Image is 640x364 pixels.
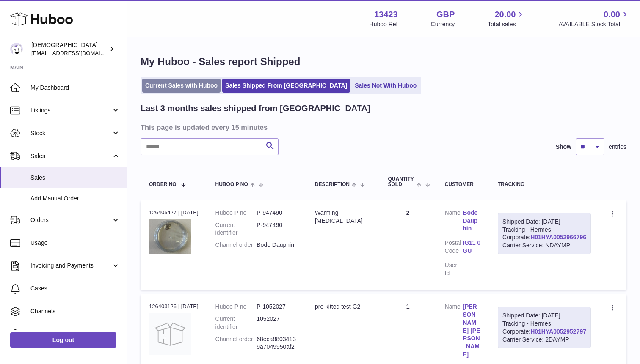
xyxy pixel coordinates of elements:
[30,152,111,160] span: Sales
[31,49,124,56] span: [EMAIL_ADDRESS][DOMAIN_NAME]
[149,219,191,254] img: 1707605143.png
[31,41,108,57] div: [DEMOGRAPHIC_DATA]
[558,9,630,28] a: 0.00 AVAILABLE Stock Total
[215,221,257,237] dt: Current identifier
[445,261,463,277] dt: User Id
[149,182,177,187] span: Order No
[604,9,620,20] span: 0.00
[352,79,419,93] a: Sales Not With Huboo
[10,332,116,348] a: Log out
[315,209,371,225] div: Warming [MEDICAL_DATA]
[445,209,463,235] dt: Name
[149,313,191,355] img: no-photo.jpg
[502,218,586,226] div: Shipped Date: [DATE]
[30,194,120,203] span: Add Manual Order
[30,129,111,137] span: Stock
[215,335,257,351] dt: Channel order
[502,312,586,320] div: Shipped Date: [DATE]
[257,303,298,311] dd: P-1052027
[257,221,298,237] dd: P-947490
[215,315,257,331] dt: Current identifier
[494,9,516,20] span: 20.00
[30,285,120,293] span: Cases
[215,182,248,187] span: Huboo P no
[445,239,463,257] dt: Postal Code
[315,182,350,187] span: Description
[388,176,415,187] span: Quantity Sold
[488,20,525,28] span: Total sales
[463,303,481,359] a: [PERSON_NAME] [PERSON_NAME]
[215,303,257,311] dt: Huboo P no
[30,307,120,315] span: Channels
[30,174,120,182] span: Sales
[463,209,481,233] a: Bode Dauphin
[215,209,257,217] dt: Huboo P no
[502,241,586,249] div: Carrier Service: NDAYMP
[257,315,298,331] dd: 1052027
[30,84,120,92] span: My Dashboard
[30,239,120,247] span: Usage
[215,241,257,249] dt: Channel order
[257,209,298,217] dd: P-947490
[30,107,111,115] span: Listings
[498,213,591,255] div: Tracking - Hermes Corporate:
[436,9,455,20] strong: GBP
[30,216,111,224] span: Orders
[370,20,398,28] div: Huboo Ref
[141,123,624,132] h3: This page is updated every 15 minutes
[141,55,626,68] h1: My Huboo - Sales report Shipped
[257,335,298,351] dd: 68eca88034139a7049950af2
[149,303,199,310] div: 126403126 | [DATE]
[463,239,481,255] a: IG11 0GU
[315,303,371,311] div: pre-kitted test G2
[609,143,626,151] span: entries
[10,43,23,55] img: olgazyuz@outlook.com
[374,9,398,20] strong: 13423
[498,182,591,187] div: Tracking
[431,20,455,28] div: Currency
[141,103,370,114] h2: Last 3 months sales shipped from [GEOGRAPHIC_DATA]
[222,79,350,93] a: Sales Shipped From [GEOGRAPHIC_DATA]
[257,241,298,249] dd: Bode Dauphin
[530,234,586,241] a: H01HYA0052966796
[498,307,591,348] div: Tracking - Hermes Corporate:
[558,20,630,28] span: AVAILABLE Stock Total
[445,303,463,361] dt: Name
[445,182,481,187] div: Customer
[30,262,111,270] span: Invoicing and Payments
[380,200,436,290] td: 2
[502,336,586,344] div: Carrier Service: 2DAYMP
[149,209,199,216] div: 126405427 | [DATE]
[142,79,221,93] a: Current Sales with Huboo
[530,328,586,335] a: H01HYA0052952797
[488,9,525,28] a: 20.00 Total sales
[556,143,571,151] label: Show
